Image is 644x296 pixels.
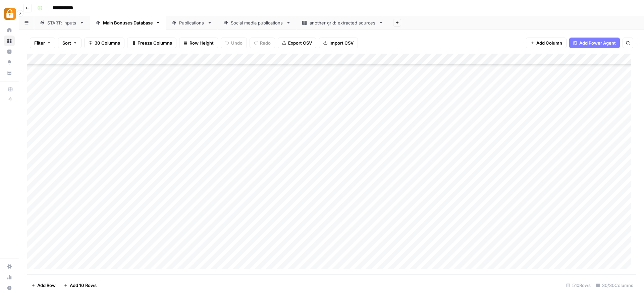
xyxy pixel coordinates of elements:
button: Add Row [27,280,60,291]
button: Help + Support [4,283,15,293]
button: Redo [250,38,275,48]
button: Row Height [179,38,218,48]
span: Row Height [190,40,214,46]
div: Publications [179,19,205,26]
button: Export CSV [278,38,316,48]
div: another grid: extracted sources [310,19,376,26]
button: Workspace: Adzz [4,5,15,22]
a: Opportunities [4,57,15,68]
span: Undo [231,40,243,46]
a: Main Bonuses Database [90,16,166,29]
a: Browse [4,36,15,46]
button: Undo [221,38,247,48]
button: Add 10 Rows [60,280,101,291]
a: Usage [4,272,15,283]
span: Import CSV [329,40,354,46]
span: Add Row [37,282,56,289]
button: Add Power Agent [569,38,620,48]
button: Add Column [526,38,567,48]
a: Social media publications [218,16,297,29]
a: Your Data [4,68,15,78]
div: 30/30 Columns [593,280,636,291]
span: Add 10 Rows [70,282,97,289]
a: Settings [4,261,15,272]
a: another grid: extracted sources [297,16,389,29]
div: Main Bonuses Database [103,19,153,26]
a: START: inputs [34,16,90,29]
a: Insights [4,46,15,57]
span: Freeze Columns [138,40,172,46]
img: Adzz Logo [4,8,16,20]
button: 30 Columns [84,38,124,48]
div: 510 Rows [563,280,593,291]
span: Redo [260,40,271,46]
span: Add Power Agent [579,40,616,46]
a: Home [4,25,15,36]
span: Export CSV [288,40,312,46]
span: Add Column [536,40,562,46]
span: 30 Columns [95,40,120,46]
span: Sort [62,40,71,46]
div: START: inputs [47,19,77,26]
button: Filter [30,38,55,48]
button: Sort [58,38,82,48]
div: Social media publications [231,19,283,26]
span: Filter [34,40,45,46]
a: Publications [166,16,218,29]
button: Freeze Columns [127,38,176,48]
button: Import CSV [319,38,358,48]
